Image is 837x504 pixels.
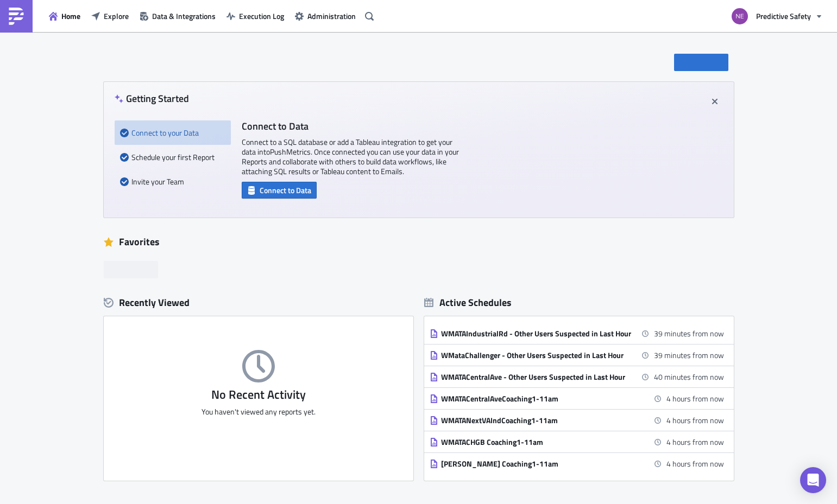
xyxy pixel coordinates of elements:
[115,93,189,104] h4: Getting Started
[239,10,284,22] span: Execution Log
[307,10,356,22] span: Administration
[104,10,129,22] span: Explore
[654,371,724,382] time: 2025-10-07 10:01
[424,296,512,309] div: Active Schedules
[441,459,631,469] div: [PERSON_NAME] Coaching1-11am
[120,169,225,194] div: Invite your Team
[104,234,734,250] div: Favorites
[430,431,724,452] a: WMATACHGB Coaching1-11am4 hours from now
[242,120,459,132] h4: Connect to Data
[430,388,724,409] a: WMATACentralAveCoaching1-11am4 hours from now
[221,8,290,24] button: Execution Log
[654,328,724,339] time: 2025-10-07 10:00
[242,137,459,176] p: Connect to a SQL database or add a Tableau integration to get your data into PushMetrics . Once c...
[441,372,631,382] div: WMATACentralAve - Other Users Suspected in Last Hour
[666,414,724,426] time: 2025-10-07 13:16
[43,8,86,24] button: Home
[8,8,25,25] img: PushMetrics
[441,394,631,404] div: WMATACentralAveCoaching1-11am
[654,349,724,361] time: 2025-10-07 10:00
[666,458,724,469] time: 2025-10-07 13:18
[61,10,80,22] span: Home
[725,4,829,28] button: Predictive Safety
[441,350,631,360] div: WMataChallenger - Other Users Suspected in Last Hour
[120,145,225,169] div: Schedule your first Report
[430,410,724,431] a: WMATANextVAIndCoaching1-11am4 hours from now
[430,453,724,474] a: [PERSON_NAME] Coaching1-11am4 hours from now
[104,407,413,417] p: You haven't viewed any reports yet.
[666,393,724,404] time: 2025-10-07 13:15
[152,10,216,22] span: Data & Integrations
[666,436,724,448] time: 2025-10-07 13:17
[260,184,311,196] span: Connect to Data
[430,366,724,387] a: WMATACentralAve - Other Users Suspected in Last Hour40 minutes from now
[86,8,134,24] button: Explore
[430,323,724,344] a: WMATAIndustrialRd - Other Users Suspected in Last Hour39 minutes from now
[120,120,225,145] div: Connect to your Data
[104,295,413,311] div: Recently Viewed
[441,437,631,447] div: WMATACHGB Coaching1-11am
[242,183,317,195] a: Connect to Data
[441,329,631,339] div: WMATAIndustrialRd - Other Users Suspected in Last Hour
[756,10,811,22] span: Predictive Safety
[441,416,631,425] div: WMATANextVAIndCoaching1-11am
[134,8,221,24] button: Data & Integrations
[290,8,361,24] button: Administration
[731,7,749,25] img: Avatar
[430,344,724,366] a: WMataChallenger - Other Users Suspected in Last Hour39 minutes from now
[242,182,317,199] button: Connect to Data
[104,388,413,401] h3: No Recent Activity
[800,467,826,493] div: Open Intercom Messenger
